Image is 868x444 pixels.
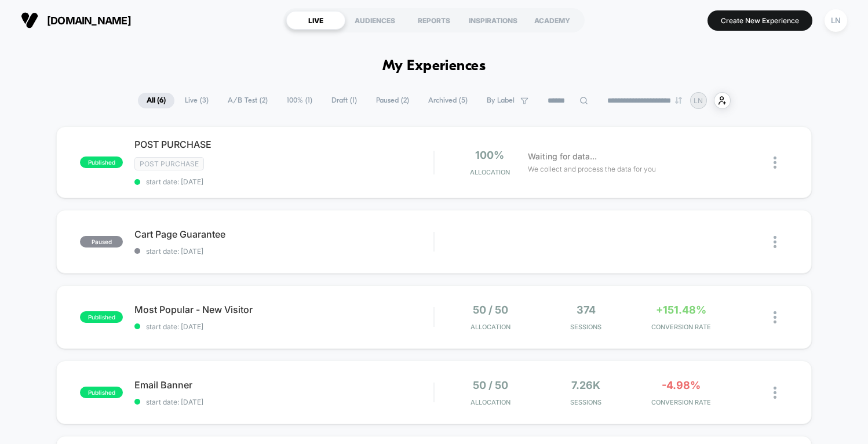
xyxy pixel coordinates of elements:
[528,150,597,163] span: Waiting for data...
[47,14,131,27] span: [DOMAIN_NAME]
[367,93,418,108] span: Paused ( 2 )
[707,10,812,31] button: Create New Experience
[541,323,630,331] span: Sessions
[694,96,703,105] p: LN
[473,379,508,391] span: 50 / 50
[420,93,476,108] span: Archived ( 5 )
[138,93,174,108] span: All ( 6 )
[80,311,123,323] span: published
[471,323,510,331] span: Allocation
[80,236,123,248] span: paused
[821,9,851,32] button: LN
[278,93,321,108] span: 100% ( 1 )
[774,387,776,399] img: close
[825,9,847,32] div: LN
[219,93,276,108] span: A/B Test ( 2 )
[637,323,726,331] span: CONVERSION RATE
[523,11,582,30] div: ACADEMY
[473,304,508,316] span: 50 / 50
[464,11,523,30] div: INSPIRATIONS
[404,11,464,30] div: REPORTS
[134,157,204,170] span: Post Purchase
[675,97,682,104] img: end
[774,157,776,169] img: close
[382,58,486,75] h1: My Experiences
[656,304,706,316] span: +151.48%
[176,93,217,108] span: Live ( 3 )
[80,387,123,398] span: published
[134,322,433,331] span: start date: [DATE]
[774,311,776,323] img: close
[134,247,433,256] span: start date: [DATE]
[637,398,726,406] span: CONVERSION RATE
[662,379,701,391] span: -4.98%
[577,304,596,316] span: 374
[134,304,433,315] span: Most Popular - New Visitor
[475,149,504,161] span: 100%
[774,236,776,248] img: close
[323,93,366,108] span: Draft ( 1 )
[487,96,515,105] span: By Label
[471,398,510,406] span: Allocation
[80,157,123,168] span: published
[286,11,345,30] div: LIVE
[541,398,630,406] span: Sessions
[571,379,600,391] span: 7.26k
[134,228,433,240] span: Cart Page Guarantee
[345,11,404,30] div: AUDIENCES
[21,12,38,29] img: Visually logo
[134,177,433,186] span: start date: [DATE]
[134,139,433,150] span: POST PURCHASE
[17,11,134,30] button: [DOMAIN_NAME]
[134,379,433,391] span: Email Banner
[528,163,656,174] span: We collect and process the data for you
[134,398,433,406] span: start date: [DATE]
[470,168,510,176] span: Allocation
